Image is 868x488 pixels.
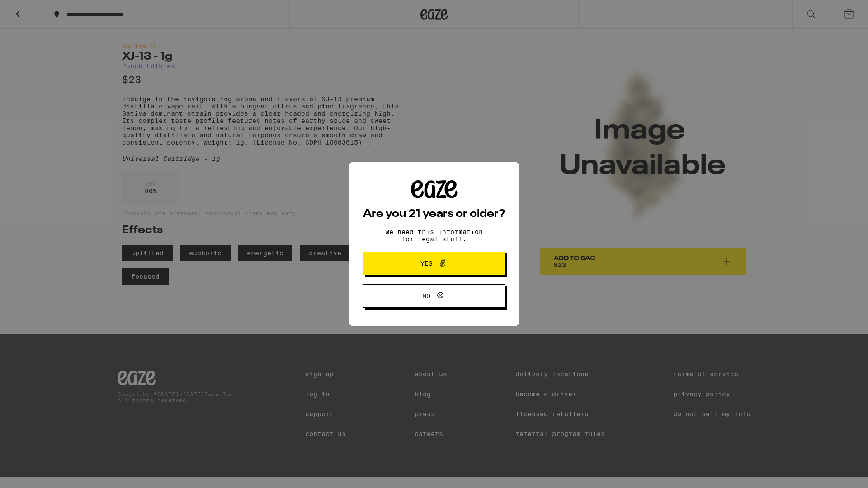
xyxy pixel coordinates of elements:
h2: Are you 21 years or older? [363,209,505,220]
button: No [363,284,505,308]
button: Yes [363,252,505,275]
p: We need this information for legal stuff. [377,228,491,243]
span: Yes [420,260,433,267]
span: No [422,293,430,299]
